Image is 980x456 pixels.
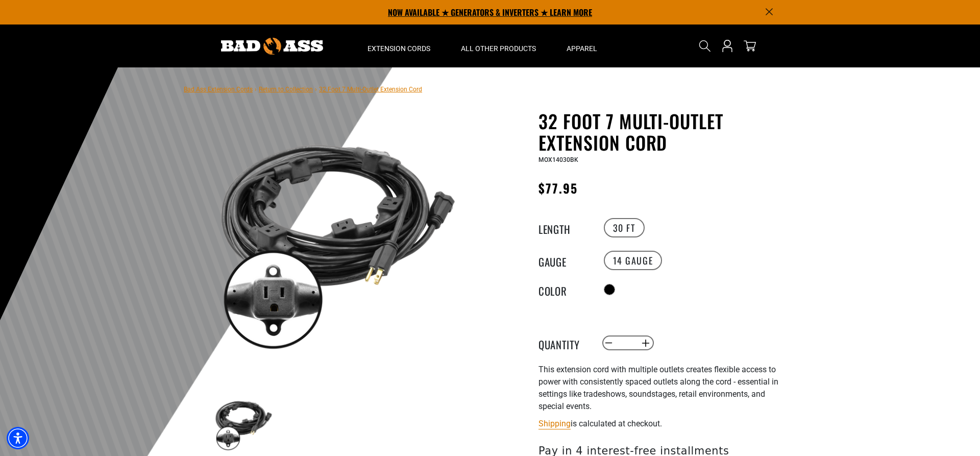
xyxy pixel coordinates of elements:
[184,86,253,93] a: Bad Ass Extension Cords
[538,156,578,163] span: MOX14030BK
[604,218,645,237] label: 30 FT
[551,25,612,67] summary: Apparel
[567,44,597,53] span: Apparel
[697,38,713,54] summary: Search
[7,427,29,449] div: Accessibility Menu
[259,86,313,93] a: Return to Collection
[214,112,460,358] img: black
[221,38,323,55] img: Bad Ass Extension Cords
[538,221,590,234] legend: Length
[352,25,446,67] summary: Extension Cords
[538,419,571,428] a: Shipping
[538,365,778,411] span: This extension cord with multiple outlets creates flexible access to power with consistently spac...
[538,283,590,296] legend: Color
[367,44,430,53] span: Extension Cords
[538,179,578,197] span: $77.95
[184,83,422,95] nav: breadcrumbs
[538,337,590,350] label: Quantity
[461,44,536,53] span: All Other Products
[319,86,422,93] span: 32 Foot 7 Multi-Outlet Extension Cord
[742,40,758,52] a: cart
[315,86,317,93] span: ›
[719,25,736,67] a: Open this option
[604,251,663,270] label: 14 Gauge
[538,417,789,430] div: is calculated at checkout.
[538,110,789,153] h1: 32 Foot 7 Multi-Outlet Extension Cord
[446,25,551,67] summary: All Other Products
[538,254,590,267] legend: Gauge
[214,393,273,452] img: black
[255,86,257,93] span: ›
